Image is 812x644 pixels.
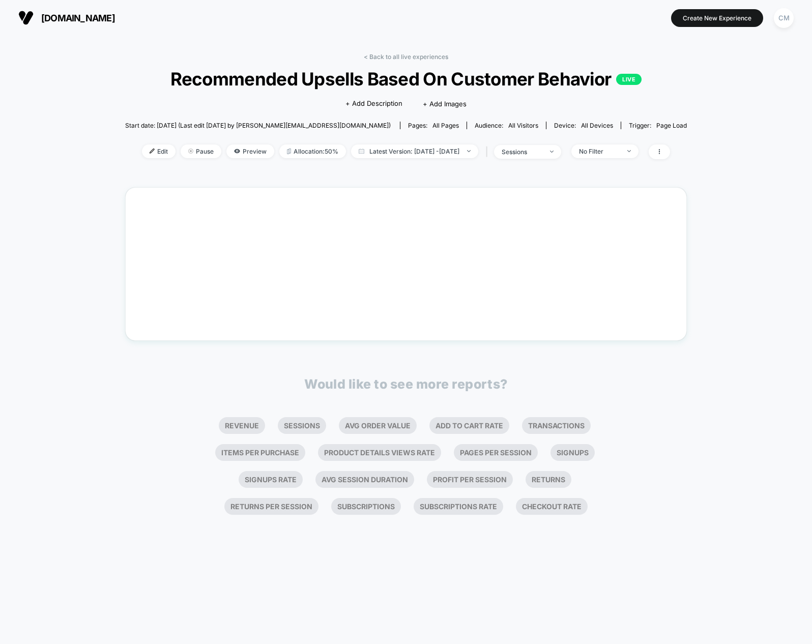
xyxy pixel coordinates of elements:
img: end [550,151,554,153]
li: Checkout Rate [516,498,588,515]
div: sessions [502,148,542,156]
div: Pages: [408,122,459,129]
span: + Add Description [345,99,402,109]
span: Latest Version: [DATE] - [DATE] [351,144,478,158]
button: Create New Experience [671,9,763,27]
div: Audience: [475,122,538,129]
li: Returns [526,471,571,488]
img: Visually logo [18,10,34,25]
li: Signups Rate [239,471,303,488]
p: Would like to see more reports? [304,376,508,392]
button: [DOMAIN_NAME] [15,10,118,26]
span: [DOMAIN_NAME] [41,13,115,23]
img: end [627,150,631,152]
li: Returns Per Session [224,498,318,515]
li: Profit Per Session [427,471,513,488]
button: CM [771,8,797,28]
li: Revenue [219,417,265,434]
a: < Back to all live experiences [364,53,448,61]
img: edit [150,149,155,154]
span: Pause [181,144,221,158]
li: Signups [550,444,595,461]
li: Items Per Purchase [215,444,305,461]
span: + Add Images [423,100,467,108]
span: Device: [546,122,621,129]
li: Add To Cart Rate [429,417,509,434]
span: Edit [142,144,176,158]
li: Pages Per Session [454,444,538,461]
div: Trigger: [629,122,687,129]
li: Subscriptions Rate [414,498,503,515]
span: Page Load [656,122,687,129]
span: Preview [226,144,274,158]
li: Subscriptions [331,498,401,515]
span: Recommended Upsells Based On Customer Behavior [153,68,658,90]
div: CM [774,8,794,28]
img: end [467,150,471,152]
span: all devices [581,122,613,129]
img: calendar [359,149,364,154]
span: All Visitors [508,122,538,129]
div: No Filter [579,148,620,155]
span: | [483,144,494,159]
img: rebalance [287,149,291,154]
li: Transactions [522,417,591,434]
img: end [188,149,193,154]
li: Sessions [278,417,326,434]
li: Avg Session Duration [315,471,414,488]
p: LIVE [616,74,642,85]
li: Product Details Views Rate [318,444,441,461]
span: Allocation: 50% [279,144,346,158]
li: Avg Order Value [339,417,417,434]
span: all pages [432,122,459,129]
span: Start date: [DATE] (Last edit [DATE] by [PERSON_NAME][EMAIL_ADDRESS][DOMAIN_NAME]) [125,122,391,129]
